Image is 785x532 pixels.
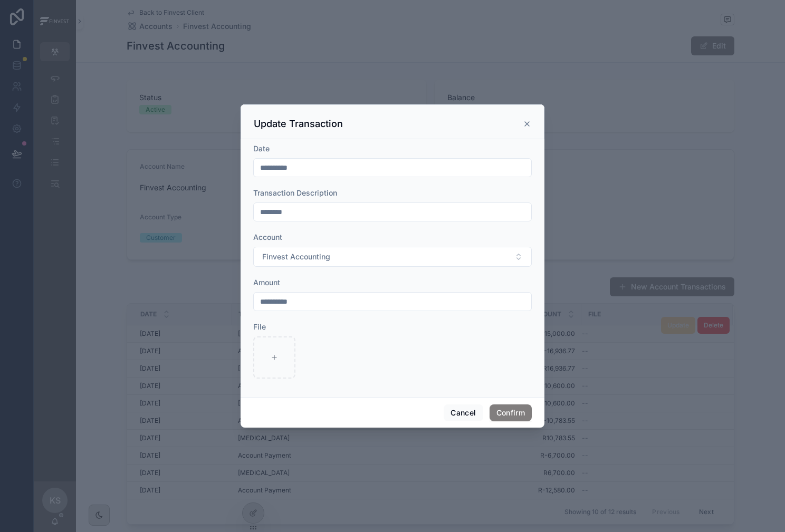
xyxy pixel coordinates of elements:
[253,233,282,241] span: Account
[253,322,266,331] span: File
[262,252,330,262] span: Finvest Accounting
[253,278,280,287] span: Amount
[490,404,532,421] button: Confirm
[253,144,270,153] span: Date
[253,247,532,267] button: Select Button
[254,118,343,130] h3: Update Transaction
[444,404,483,421] button: Cancel
[253,188,337,197] span: Transaction Description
